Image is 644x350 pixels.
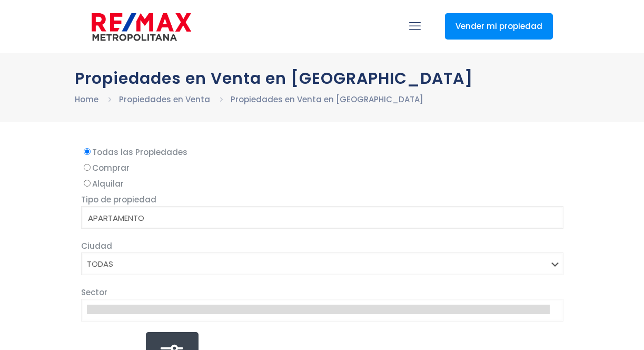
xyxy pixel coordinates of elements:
a: mobile menu [406,17,424,35]
option: CASA [87,225,550,237]
img: remax-metropolitana-logo [92,11,191,43]
label: Todas las Propiedades [81,145,563,159]
label: Alquilar [81,177,563,190]
a: Home [75,94,98,105]
span: Ciudad [81,240,112,251]
a: Propiedades en Venta [119,94,210,105]
input: Todas las Propiedades [84,148,91,155]
a: Vender mi propiedad [445,13,553,40]
input: Alquilar [84,180,91,187]
input: Comprar [84,164,91,171]
h1: Propiedades en Venta en [GEOGRAPHIC_DATA] [75,69,570,87]
a: Propiedades en Venta en [GEOGRAPHIC_DATA] [231,94,423,105]
option: APARTAMENTO [87,212,550,225]
span: Tipo de propiedad [81,194,156,205]
span: Sector [81,287,107,298]
label: Comprar [81,161,563,174]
